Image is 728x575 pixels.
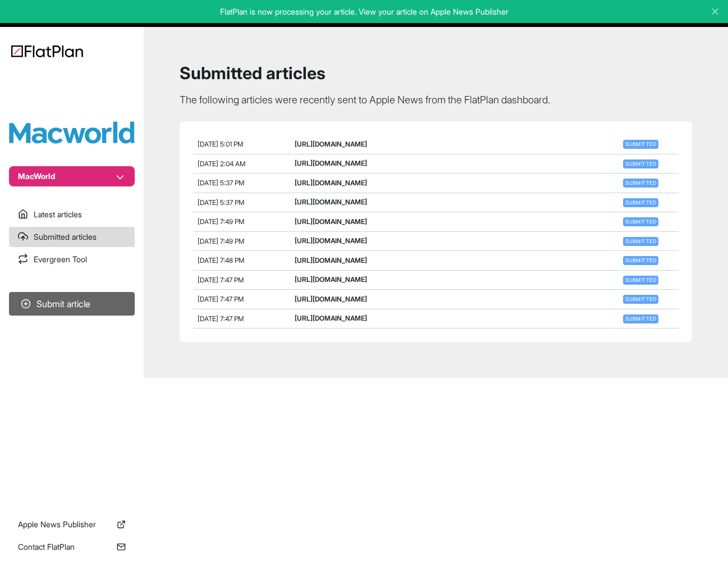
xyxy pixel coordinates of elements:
[623,159,658,168] span: Submitted
[9,121,135,144] img: Publication Logo
[295,198,367,206] a: [URL][DOMAIN_NAME]
[621,198,661,206] a: Submitted
[623,198,658,207] span: Submitted
[295,140,367,148] a: [URL][DOMAIN_NAME]
[198,217,244,226] span: [DATE] 7:49 PM
[623,179,658,188] span: Submitted
[621,159,661,167] a: Submitted
[295,217,367,226] a: [URL][DOMAIN_NAME]
[621,217,661,225] a: Submitted
[295,295,367,303] a: [URL][DOMAIN_NAME]
[198,295,244,303] span: [DATE] 7:47 PM
[621,314,661,322] a: Submitted
[198,198,244,207] span: [DATE] 5:37 PM
[621,139,661,148] a: Submitted
[198,179,244,187] span: [DATE] 5:37 PM
[198,276,244,284] span: [DATE] 7:47 PM
[295,256,367,264] a: [URL][DOMAIN_NAME]
[623,276,658,285] span: Submitted
[623,217,658,226] span: Submitted
[198,237,244,245] span: [DATE] 7:49 PM
[9,166,135,186] button: MacWorld
[621,178,661,186] a: Submitted
[623,140,658,149] span: Submitted
[621,275,661,284] a: Submitted
[198,256,244,264] span: [DATE] 7:48 PM
[9,537,135,557] a: Contact FlatPlan
[180,63,692,83] h1: Submitted articles
[9,292,135,316] button: Submit article
[295,314,367,322] a: [URL][DOMAIN_NAME]
[621,236,661,245] a: Submitted
[295,236,367,245] a: [URL][DOMAIN_NAME]
[623,295,658,304] span: Submitted
[621,255,661,264] a: Submitted
[8,6,720,17] p: FlatPlan is now processing your article. View your article on Apple News Publisher
[198,140,243,148] span: [DATE] 5:01 PM
[198,159,245,168] span: [DATE] 2:04 AM
[295,275,367,284] a: [URL][DOMAIN_NAME]
[9,227,135,247] a: Submitted articles
[623,314,658,323] span: Submitted
[623,237,658,246] span: Submitted
[621,294,661,303] a: Submitted
[295,159,367,167] a: [URL][DOMAIN_NAME]
[198,314,244,323] span: [DATE] 7:47 PM
[9,514,135,535] a: Apple News Publisher
[9,204,135,225] a: Latest articles
[9,249,135,270] a: Evergreen Tool
[623,256,658,265] span: Submitted
[295,179,367,187] a: [URL][DOMAIN_NAME]
[180,92,692,108] p: The following articles were recently sent to Apple News from the FlatPlan dashboard.
[11,45,83,57] img: Logo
